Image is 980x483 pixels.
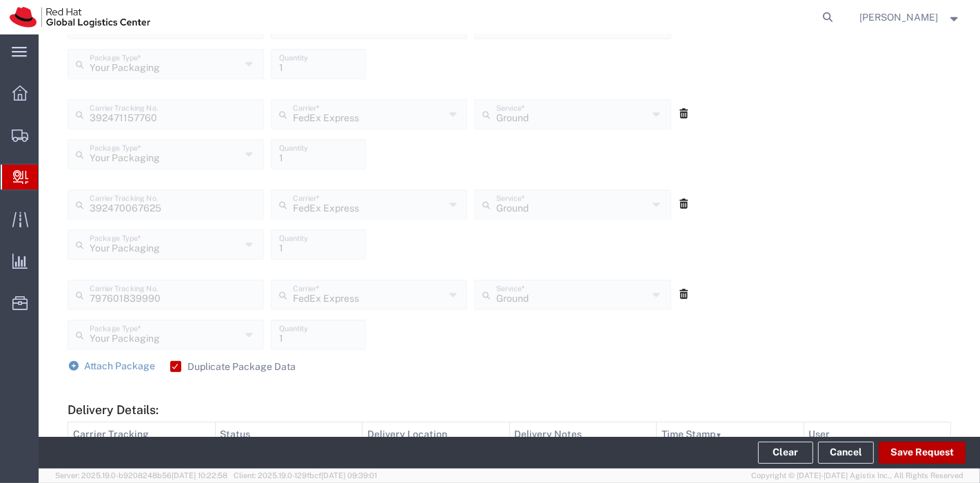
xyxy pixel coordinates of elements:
[678,107,691,121] a: Remove Packages
[758,442,813,464] button: Clear
[363,422,510,447] th: Delivery Location
[172,471,227,480] span: [DATE] 10:22:58
[68,422,216,447] th: Carrier Tracking
[509,422,657,447] th: Delivery Notes
[10,7,150,28] img: logo
[170,361,296,372] label: Duplicate Package Data
[804,422,951,447] th: User
[859,9,961,25] button: [PERSON_NAME]
[818,442,874,464] a: Cancel
[68,402,951,417] h5: Delivery Details:
[85,360,156,371] span: Attach Package
[55,471,227,480] span: Server: 2025.19.0-b9208248b56
[751,470,963,482] span: Copyright © [DATE]-[DATE] Agistix Inc., All Rights Reserved
[678,198,691,212] a: Remove Packages
[678,288,691,302] a: Remove Packages
[860,10,939,25] span: Jason Alexander
[879,442,966,464] button: Save Request
[321,471,377,480] span: [DATE] 09:39:01
[657,422,804,447] th: Time Stamp
[234,471,377,480] span: Client: 2025.19.0-129fbcf
[215,422,363,447] th: Status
